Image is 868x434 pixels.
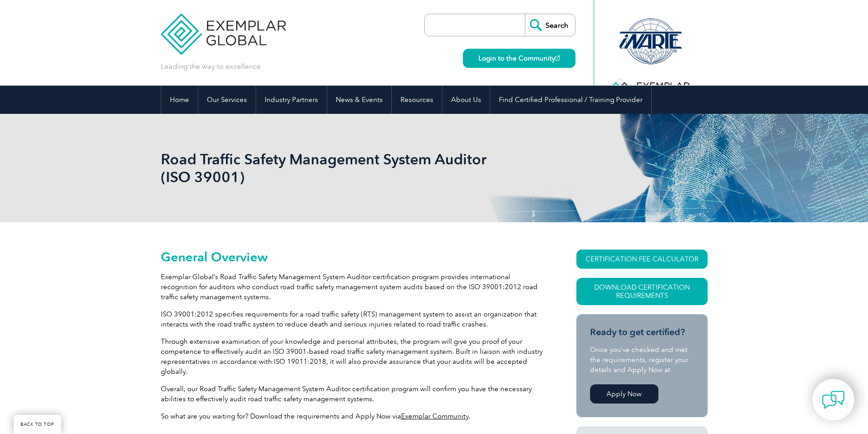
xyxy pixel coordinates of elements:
[525,14,575,36] input: Search
[161,250,544,264] h2: General Overview
[161,411,544,421] p: So what are you waiting for? Download the requirements and Apply Now via .
[392,86,442,114] a: Resources
[590,327,694,338] h3: Ready to get certified?
[401,412,469,420] a: Exemplar Community
[555,56,560,61] img: open_square.png
[442,86,490,114] a: About Us
[490,86,651,114] a: Find Certified Professional / Training Provider
[576,250,708,269] a: CERTIFICATION FEE CALCULATOR
[161,86,198,114] a: Home
[161,337,544,377] p: Through extensive examination of your knowledge and personal attributes, the program will give yo...
[590,384,658,403] a: Apply Now
[463,49,575,68] a: Login to the Community
[161,309,544,329] p: ISO 39001:2012 specifies requirements for a road traffic safety (RTS) management system to assist...
[590,345,694,375] p: Once you’ve checked and met the requirements, register your details and Apply Now at
[822,388,845,411] img: contact-chat.png
[161,384,544,404] p: Overall, our Road Traffic Safety Management System Auditor certification program will confirm you...
[161,61,261,71] p: Leading the way to excellence
[161,272,544,302] p: Exemplar Global’s Road Traffic Safety Management System Auditor certification program provides in...
[256,86,327,114] a: Industry Partners
[576,278,708,305] a: Download Certification Requirements
[198,86,256,114] a: Our Services
[327,86,391,114] a: News & Events
[161,150,511,186] h1: Road Traffic Safety Management System Auditor (ISO 39001)
[14,415,61,434] a: BACK TO TOP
